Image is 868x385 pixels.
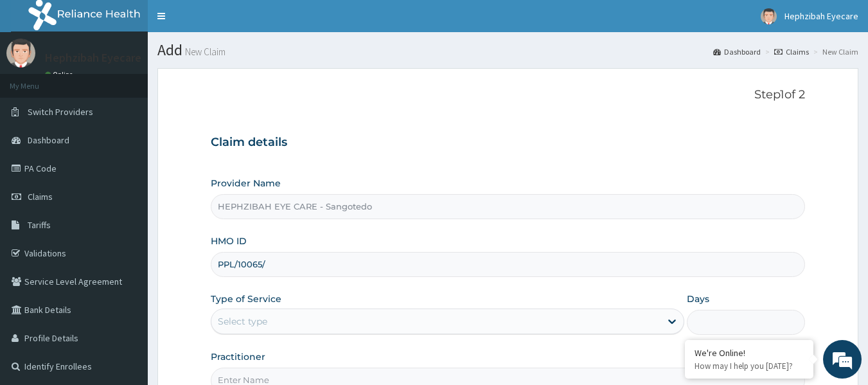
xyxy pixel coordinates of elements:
small: New Claim [182,47,226,57]
li: New Claim [810,46,858,57]
span: We're online! [75,112,177,242]
p: Hephzibah Eyecare [45,52,141,64]
span: Switch Providers [28,106,93,118]
a: Online [45,70,76,79]
img: d_794563401_company_1708531726252_794563401 [24,64,52,96]
span: Claims [28,191,53,202]
a: Claims [774,46,809,57]
input: Enter HMO ID [211,252,806,277]
p: How may I help you today? [695,361,804,372]
h3: Claim details [211,136,806,150]
h1: Add [157,42,858,58]
label: Practitioner [211,350,265,363]
label: HMO ID [211,235,247,247]
p: Step 1 of 2 [211,88,806,102]
span: Dashboard [28,134,69,146]
label: Provider Name [211,177,281,190]
div: Select type [218,315,267,328]
div: Chat with us now [67,72,216,89]
span: Hephzibah Eyecare [784,10,858,22]
img: User Image [6,39,35,67]
div: Minimize live chat window [211,6,242,37]
div: We're Online! [695,347,804,359]
img: User Image [761,8,777,24]
textarea: Type your message and hit 'Enter' [6,252,245,297]
label: Type of Service [211,292,281,305]
a: Dashboard [713,46,761,57]
span: Tariffs [28,219,51,231]
label: Days [687,292,709,305]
